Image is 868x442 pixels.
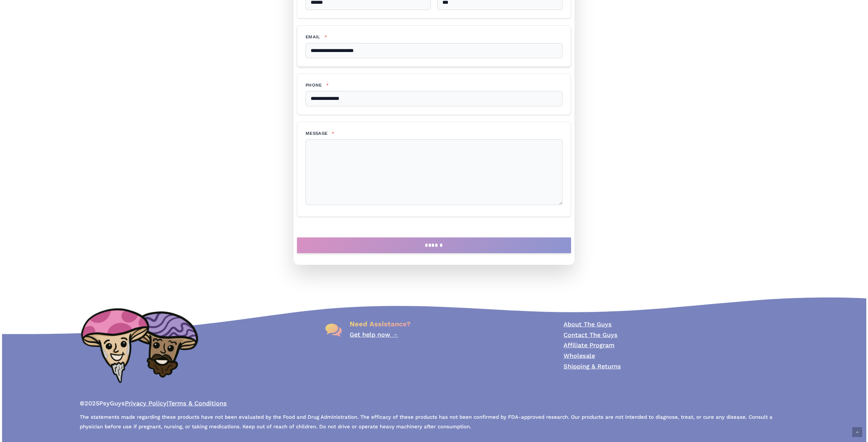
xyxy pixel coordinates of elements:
a: Terms & Conditions [168,400,227,407]
a: Get help now → [350,331,398,338]
label: Email [306,34,562,40]
a: Contact The Guys [563,331,618,338]
span: Need Assistance? [350,320,411,328]
a: Shipping & Returns [563,363,621,370]
label: Phone [306,82,562,88]
a: About The Guys [563,321,612,328]
img: PsyGuys Heads Logo [80,300,199,390]
a: Affiliate Program [563,341,614,349]
span: The statements made regarding these products have not been evaluated by the Food and Drug Adminis... [80,414,773,432]
span: 2025 [85,400,99,407]
a: Back to top [852,427,862,437]
a: Privacy Policy [125,400,167,407]
b: © [80,400,85,407]
span: PsyGuys | [80,400,227,408]
a: Wholesale [563,352,595,359]
label: Message [306,130,562,136]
